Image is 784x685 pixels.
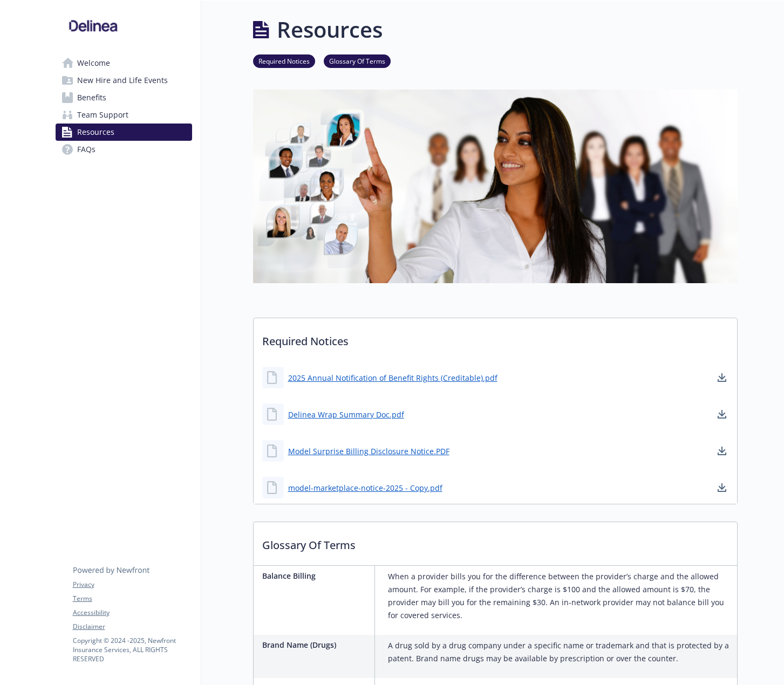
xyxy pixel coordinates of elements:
[77,89,106,106] span: Benefits
[77,54,110,72] span: Welcome
[77,72,168,89] span: New Hire and Life Events
[288,482,442,494] a: model-marketplace-notice-2025 - Copy.pdf
[324,56,391,66] a: Glossary Of Terms
[73,580,192,590] a: Privacy
[715,481,728,494] a: download document
[56,72,192,89] a: New Hire and Life Events
[73,622,192,632] a: Disclaimer
[388,570,733,622] p: When a provider bills you for the difference between the provider’s charge and the allowed amount...
[715,408,728,421] a: download document
[73,636,192,663] p: Copyright © 2024 - 2025 , Newfront Insurance Services, ALL RIGHTS RESERVED
[254,318,737,358] p: Required Notices
[56,89,192,106] a: Benefits
[388,639,733,665] p: A drug sold by a drug company under a specific name or trademark and that is protected by a paten...
[277,13,383,46] h1: Resources
[77,124,114,141] span: Resources
[73,594,192,604] a: Terms
[288,372,497,383] a: 2025 Annual Notification of Benefit Rights (Creditable).pdf
[73,608,192,618] a: Accessibility
[253,90,738,283] img: resources page banner
[77,141,96,158] span: FAQs
[56,141,192,158] a: FAQs
[56,124,192,141] a: Resources
[253,56,315,66] a: Required Notices
[715,444,728,457] a: download document
[715,371,728,384] a: download document
[288,409,404,420] a: Delinea Wrap Summary Doc.pdf
[262,639,370,650] p: Brand Name (Drugs)
[254,522,737,562] p: Glossary Of Terms
[262,570,370,581] p: Balance Billing
[77,106,128,124] span: Team Support
[56,54,192,72] a: Welcome
[56,106,192,124] a: Team Support
[288,446,449,457] a: Model Surprise Billing Disclosure Notice.PDF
